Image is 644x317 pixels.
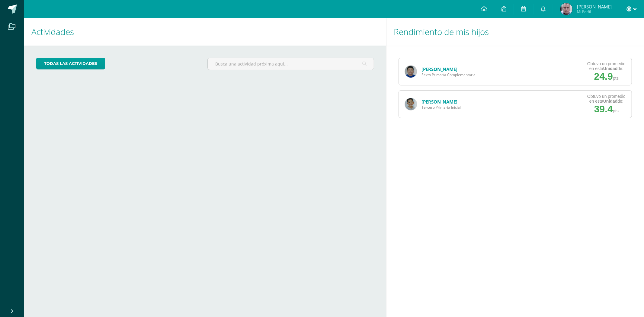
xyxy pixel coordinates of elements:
[31,18,379,46] h1: Actividades
[603,99,617,104] strong: Unidad
[613,108,619,113] span: pts
[405,66,417,78] img: 24d1f2bfe0a8787a75e77b215ff18797.png
[421,72,476,77] span: Sexto Primaria Complementaria
[405,98,417,110] img: d557ca9a59361b115860b1c7ec3f4659.png
[394,18,637,46] h1: Rendimiento de mis hijos
[208,58,373,70] input: Busca una actividad próxima aquí...
[577,9,612,14] span: Mi Perfil
[603,66,617,71] strong: Unidad
[421,99,457,105] a: [PERSON_NAME]
[587,94,626,104] div: Obtuvo un promedio en esta de:
[577,4,612,10] span: [PERSON_NAME]
[421,66,457,72] a: [PERSON_NAME]
[594,71,613,82] span: 24.9
[594,104,613,114] span: 39.4
[560,3,572,15] img: cf8f1878484959486f9621e09bbf6b1c.png
[587,61,626,71] div: Obtuvo un promedio en esta de:
[613,76,619,81] span: pts
[421,105,461,110] span: Tercero Primaria Inicial
[36,58,105,69] a: todas las Actividades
